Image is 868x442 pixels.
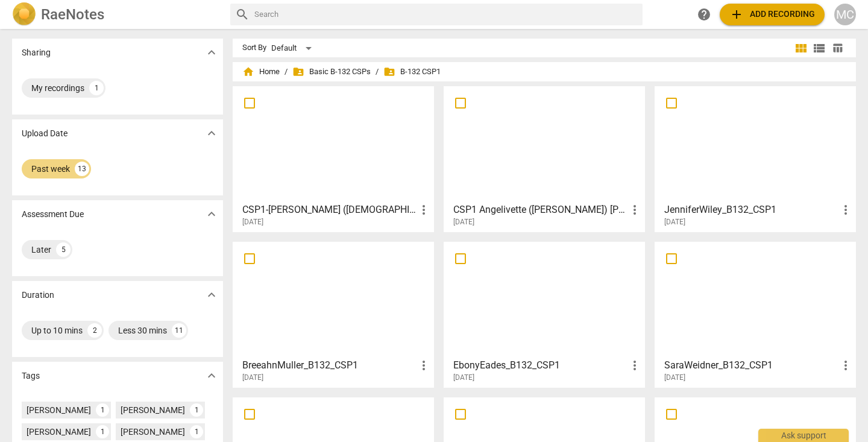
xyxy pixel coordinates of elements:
h3: CSP1-Magdalena (Male) Castro [242,203,417,217]
span: Add recording [729,7,815,22]
h3: EbonyEades_B132_CSP1 [453,358,627,373]
div: 1 [89,81,104,95]
span: more_vert [417,358,431,373]
div: Less 30 mins [118,324,167,336]
a: CSP1-[PERSON_NAME] ([DEMOGRAPHIC_DATA]) [PERSON_NAME][DATE] [237,90,430,227]
span: [DATE] [453,373,474,383]
button: List view [810,39,828,57]
span: view_list [812,41,826,55]
div: Sort By [242,43,266,52]
a: SaraWeidner_B132_CSP1[DATE] [659,246,852,382]
div: Up to 10 mins [31,324,83,336]
div: 1 [190,425,203,438]
div: [PERSON_NAME] [27,426,91,438]
span: [DATE] [664,217,685,227]
span: add [729,7,744,22]
img: Logo [12,2,36,27]
a: LogoRaeNotes [12,2,221,27]
button: Show more [203,205,221,223]
button: Show more [203,367,221,385]
a: Help [693,4,715,25]
div: Default [271,39,316,58]
button: Show more [203,43,221,62]
span: / [285,68,288,77]
div: 5 [56,242,71,257]
a: EbonyEades_B132_CSP1[DATE] [448,246,641,382]
div: 1 [96,403,109,417]
span: [DATE] [242,217,263,227]
button: Show more [203,286,221,304]
div: 11 [172,323,186,338]
div: [PERSON_NAME] [121,404,185,416]
a: BreeahnMuller_B132_CSP1[DATE] [237,246,430,382]
div: 13 [75,162,89,176]
a: JenniferWiley_B132_CSP1[DATE] [659,90,852,227]
span: view_module [794,41,808,55]
a: CSP1 Angelivette ([PERSON_NAME]) [PERSON_NAME][DATE] [448,90,641,227]
span: more_vert [627,358,642,373]
div: 1 [190,403,203,417]
button: Show more [203,124,221,142]
span: more_vert [627,203,642,217]
div: My recordings [31,82,84,94]
span: table_chart [832,42,843,54]
span: Home [242,66,280,78]
button: Table view [828,39,846,57]
span: Basic B-132 CSPs [292,66,371,78]
div: [PERSON_NAME] [27,404,91,416]
div: Later [31,244,51,256]
span: [DATE] [242,373,263,383]
span: / [376,68,379,77]
span: folder_shared [292,66,304,78]
p: Upload Date [22,127,68,140]
span: expand_more [204,288,219,302]
span: more_vert [838,203,853,217]
p: Sharing [22,46,51,59]
p: Tags [22,370,40,382]
h3: JenniferWiley_B132_CSP1 [664,203,838,217]
h3: CSP1 Angelivette (Angie) Rodriguez [453,203,627,217]
span: expand_more [204,126,219,140]
span: [DATE] [453,217,474,227]
span: help [697,7,711,22]
div: 1 [96,425,109,438]
span: more_vert [417,203,431,217]
h2: RaeNotes [41,6,104,23]
span: search [235,7,250,22]
h3: SaraWeidner_B132_CSP1 [664,358,838,373]
p: Assessment Due [22,208,84,221]
input: Search [254,5,638,24]
button: MC [834,4,856,25]
span: expand_more [204,368,219,383]
span: expand_more [204,207,219,221]
div: 2 [87,323,102,338]
span: home [242,66,254,78]
h3: BreeahnMuller_B132_CSP1 [242,358,417,373]
div: Past week [31,163,70,175]
span: expand_more [204,45,219,60]
div: [PERSON_NAME] [121,426,185,438]
div: Ask support [758,429,849,442]
button: Tile view [792,39,810,57]
p: Duration [22,289,54,302]
span: B-132 CSP1 [383,66,441,78]
span: [DATE] [664,373,685,383]
button: Upload [720,4,825,25]
span: more_vert [838,358,853,373]
span: folder_shared [383,66,395,78]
